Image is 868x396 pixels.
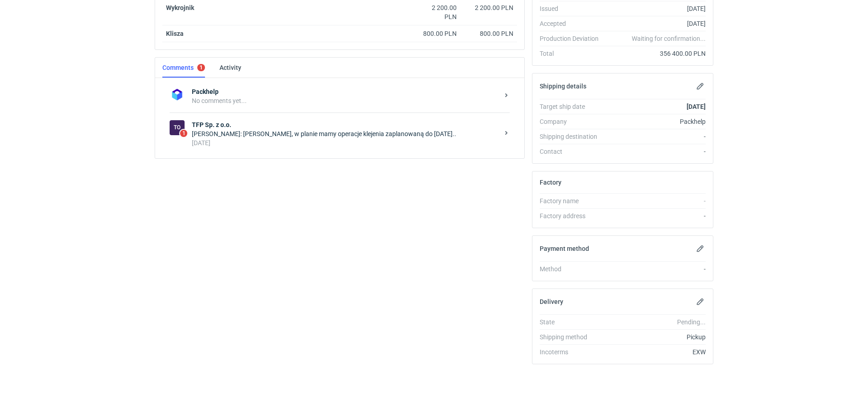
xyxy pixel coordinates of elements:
[540,318,606,327] div: State
[162,58,205,78] a: Comments1
[219,58,241,78] a: Activity
[606,264,706,274] div: -
[606,347,706,357] div: EXW
[419,3,457,21] div: 2 200.00 PLN
[540,34,606,43] div: Production Deviation
[695,296,706,307] button: Edit delivery details
[606,196,706,205] div: -
[170,120,185,135] figcaption: To
[632,34,706,43] em: Waiting for confirmation...
[540,196,606,205] div: Factory name
[170,120,185,135] div: TFP Sp. z o.o.
[677,318,706,326] em: Pending...
[606,49,706,58] div: 356 400.00 PLN
[180,130,187,137] span: 1
[200,64,203,71] div: 1
[606,4,706,13] div: [DATE]
[606,211,706,220] div: -
[695,81,706,92] button: Edit shipping details
[540,83,586,90] h2: Shipping details
[192,129,499,138] div: [PERSON_NAME]: [PERSON_NAME], w planie mamy operacje klejenia zaplanowaną do [DATE]..
[540,332,606,342] div: Shipping method
[540,117,606,126] div: Company
[540,211,606,220] div: Factory address
[606,117,706,126] div: Packhelp
[606,19,706,28] div: [DATE]
[540,132,606,141] div: Shipping destination
[606,147,706,156] div: -
[606,132,706,141] div: -
[606,332,706,342] div: Pickup
[170,87,185,102] img: Packhelp
[419,29,457,38] div: 800.00 PLN
[540,49,606,58] div: Total
[464,3,513,12] div: 2 200.00 PLN
[540,19,606,28] div: Accepted
[540,147,606,156] div: Contact
[166,30,184,37] strong: Klisza
[687,103,706,110] strong: [DATE]
[540,298,563,305] h2: Delivery
[166,4,194,11] strong: Wykrojnik
[695,243,706,254] button: Edit payment method
[464,29,513,38] div: 800.00 PLN
[192,120,499,129] strong: TFP Sp. z o.o.
[540,347,606,357] div: Incoterms
[540,245,589,252] h2: Payment method
[192,96,499,105] div: No comments yet...
[540,179,561,186] h2: Factory
[192,87,499,96] strong: Packhelp
[540,102,606,111] div: Target ship date
[540,4,606,13] div: Issued
[540,264,606,274] div: Method
[192,138,499,147] div: [DATE]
